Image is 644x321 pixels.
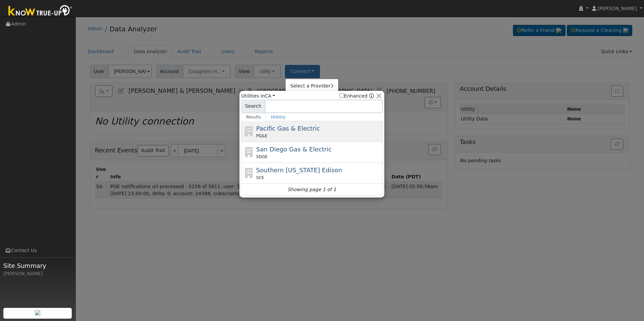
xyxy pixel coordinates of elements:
a: CA [265,93,275,99]
img: Know True-Up [5,4,76,19]
a: History [266,113,290,121]
img: retrieve [35,310,40,315]
span: Show enhanced providers [340,93,374,100]
span: Search [241,100,265,113]
label: Enhanced [340,93,367,100]
span: Southern [US_STATE] Edison [256,167,342,174]
input: Enhanced [340,93,344,98]
span: SCE [256,175,264,181]
span: Site Summary [3,261,72,270]
span: Utilities in [241,93,275,100]
span: SDGE [256,154,268,160]
span: Pacific Gas & Electric [256,125,320,132]
a: Results [241,113,266,121]
a: Enhanced Providers [369,93,374,99]
i: Showing page 1 of 1 [288,186,336,193]
span: PG&E [256,133,267,139]
span: San Diego Gas & Electric [256,146,332,153]
span: [PERSON_NAME] [598,6,637,11]
a: Select a Provider [286,81,338,91]
div: [PERSON_NAME] [3,270,72,277]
